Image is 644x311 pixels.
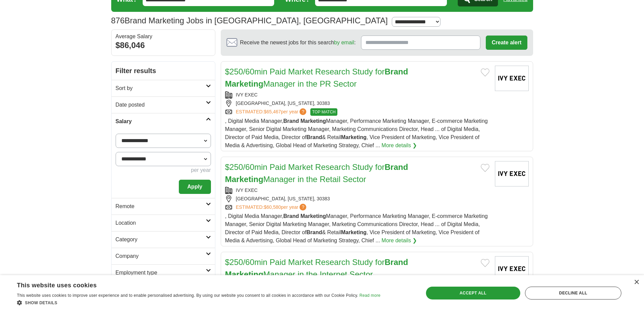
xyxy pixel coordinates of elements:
span: 876 [111,15,125,27]
button: Apply [179,180,211,194]
span: Receive the newest jobs for this search : [240,39,356,47]
a: Category [112,231,215,248]
a: ESTIMATED:$65,467per year? [236,108,308,116]
a: IVY EXEC [236,92,258,97]
strong: Marketing [225,79,263,88]
div: Average Salary [116,34,211,39]
a: Employment type [112,264,215,281]
span: $60,580 [264,204,281,210]
div: [GEOGRAPHIC_DATA], [US_STATE], 30383 [225,100,490,107]
a: IVY EXEC [236,187,258,193]
strong: Marketing [225,270,263,279]
strong: Brand [385,67,408,76]
h2: Category [116,236,206,244]
a: Company [112,248,215,264]
h2: Remote [116,202,206,210]
div: Show details [17,299,380,306]
a: Remote [112,198,215,215]
div: Decline all [525,287,621,299]
strong: Brand [306,134,322,140]
h1: Brand Marketing Jobs in [GEOGRAPHIC_DATA], [GEOGRAPHIC_DATA] [111,16,388,25]
span: ? [300,204,306,210]
a: More details ❯ [382,237,417,245]
div: Close [634,280,639,285]
strong: Marketing [225,175,263,184]
span: ? [300,108,306,115]
a: Date posted [112,96,215,113]
strong: Brand [306,229,322,235]
button: Add to favorite jobs [481,164,490,172]
span: $65,467 [264,109,281,114]
a: by email [334,40,354,45]
a: More details ❯ [382,141,417,150]
a: ESTIMATED:$60,580per year? [236,204,308,211]
a: $250/60min Paid Market Research Study forBrand MarketingManager in the PR Sector [225,67,408,88]
a: Location [112,215,215,231]
img: Ivy Exec logo [495,66,529,91]
strong: Brand [283,118,299,124]
div: per year [116,166,211,174]
a: Sort by [112,80,215,96]
h2: Company [116,252,206,260]
div: [GEOGRAPHIC_DATA], [US_STATE], 30383 [225,195,490,202]
h2: Date posted [116,101,206,109]
strong: Marketing [341,134,367,140]
span: This website uses cookies to improve user experience and to enable personalised advertising. By u... [17,293,358,298]
h2: Filter results [112,62,215,80]
a: Salary [112,113,215,130]
button: Add to favorite jobs [481,68,490,76]
span: , Digital Media Manager, Manager, Performance Marketing Manager, E-commerce Marketing Manager, Se... [225,213,488,243]
button: Create alert [486,36,527,50]
div: This website uses cookies [17,279,363,289]
a: $250/60min Paid Market Research Study forBrand MarketingManager in the Internet Sector [225,258,408,279]
div: Accept all [426,287,520,299]
strong: Brand [385,162,408,172]
button: Add to favorite jobs [481,259,490,267]
strong: Brand [385,258,408,267]
h2: Sort by [116,84,206,92]
img: Ivy Exec logo [495,256,529,282]
span: TOP MATCH [310,108,337,116]
strong: Brand [283,213,299,219]
h2: Location [116,219,206,227]
strong: Marketing [301,118,326,124]
div: $86,046 [116,39,211,51]
h2: Salary [116,117,206,126]
strong: Marketing [341,229,367,235]
strong: Marketing [301,213,326,219]
span: , Digital Media Manager, Manager, Performance Marketing Manager, E-commerce Marketing Manager, Se... [225,118,488,148]
span: Show details [25,301,57,305]
a: $250/60min Paid Market Research Study forBrand MarketingManager in the Retail Sector [225,162,408,184]
a: Read more, opens a new window [359,293,380,298]
img: Ivy Exec logo [495,161,529,186]
h2: Employment type [116,269,206,277]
